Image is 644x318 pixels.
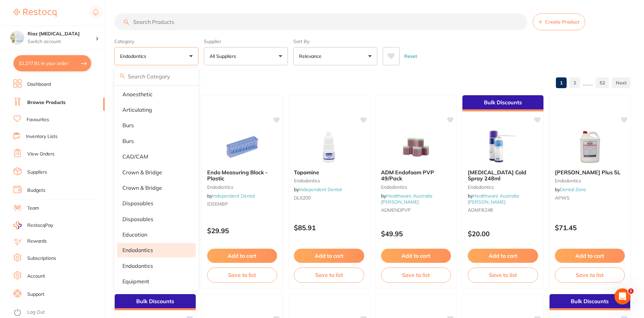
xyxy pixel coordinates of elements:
[212,193,255,199] a: Independent Dental
[614,288,631,305] iframe: Intercom live chat
[13,5,56,21] a: Restocq Logo
[122,200,153,206] p: disposables
[27,238,47,245] a: Rewards
[207,227,277,235] p: $29.95
[402,47,419,65] button: Reset
[122,107,152,113] p: articulating
[468,249,538,263] button: Add to cart
[27,81,51,88] a: Dashboard
[468,230,538,238] p: $20.00
[462,95,543,111] div: Bulk Discounts
[381,230,451,238] p: $49.95
[122,122,134,128] p: burs
[27,99,66,106] a: Browse Products
[555,169,620,176] span: [PERSON_NAME] Plus 5L
[27,222,53,229] span: RestocqPay
[555,195,569,201] span: APW5
[27,205,39,212] a: Team
[545,19,579,25] span: Create Product
[294,268,364,282] button: Save to list
[381,169,451,182] b: ADM Endofoam PVP 49/Pack
[13,55,91,71] button: $1,277.91 in your order
[204,38,288,44] label: Supplier
[381,184,451,190] small: Endodontics
[569,76,580,90] a: 2
[207,201,228,207] span: IDSEMBP
[468,193,519,205] a: Healthware Australia [PERSON_NAME]
[555,249,625,263] button: Add to cart
[468,268,538,282] button: Save to list
[381,169,434,182] span: ADM Endofoam PVP 49/Pack
[204,47,288,65] button: All Suppliers
[468,169,526,182] span: [MEDICAL_DATA] Cold Spray 248ml
[293,47,377,65] button: Relevance
[560,186,586,192] a: Dental Zone
[294,195,311,201] span: DL6200
[299,53,324,60] p: Relevance
[114,38,198,44] label: Category
[468,169,538,182] b: Frostbite Cold Spray 248ml
[294,169,319,176] span: Topamine
[13,221,53,229] a: RestocqPay
[122,263,153,269] p: Endodontics
[114,68,198,85] input: Search Category
[210,53,239,60] p: All Suppliers
[207,169,268,182] span: Endo Measuring Block - Plastic
[299,186,342,192] a: Independent Dental
[122,91,153,97] p: anaesthetic
[27,116,49,123] a: Favourites
[468,207,493,213] span: ADMFB248
[568,130,612,164] img: Whiteley Aidal Plus 5L
[481,130,525,164] img: Frostbite Cold Spray 248ml
[550,294,631,310] div: Bulk Discounts
[555,224,625,232] p: $71.45
[28,31,96,37] h4: Riaz Dental Surgery
[381,193,432,205] a: Healthware Australia [PERSON_NAME]
[381,207,411,213] span: ADMENDPVP
[207,268,277,282] button: Save to list
[207,184,277,190] small: endodontics
[381,193,432,205] span: by
[207,249,277,263] button: Add to cart
[122,185,162,191] p: Crown & Bridge
[27,169,47,176] a: Suppliers
[207,169,277,182] b: Endo Measuring Block - Plastic
[293,38,377,44] label: Sort By
[583,79,593,87] p: ......
[27,291,44,298] a: Support
[381,249,451,263] button: Add to cart
[468,184,538,190] small: Endodontics
[122,278,149,284] p: equipment
[114,13,527,30] input: Search Products
[294,224,364,232] p: $85.91
[555,186,586,192] span: by
[13,221,22,229] img: RestocqPay
[122,232,147,238] p: education
[294,178,364,183] small: endodontics
[294,249,364,263] button: Add to cart
[122,216,153,222] p: Disposables
[307,130,351,164] img: Topamine
[394,130,438,164] img: ADM Endofoam PVP 49/Pack
[13,307,103,318] button: Log Out
[533,13,585,30] button: Create Product
[122,247,153,253] p: endodontics
[381,268,451,282] button: Save to list
[114,47,198,65] button: endodontics
[122,138,134,144] p: Burs
[10,31,24,44] img: Riaz Dental Surgery
[628,288,634,294] span: 1
[27,309,45,316] a: Log Out
[596,76,609,90] a: 52
[294,169,364,175] b: Topamine
[26,133,58,140] a: Inventory Lists
[122,153,148,160] p: CAD/CAM
[27,187,45,194] a: Budgets
[207,193,255,199] span: by
[122,169,162,175] p: crown & bridge
[115,294,196,310] div: Bulk Discounts
[556,76,567,90] a: 1
[27,255,56,262] a: Subscriptions
[27,273,45,280] a: Account
[13,9,56,17] img: Restocq Logo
